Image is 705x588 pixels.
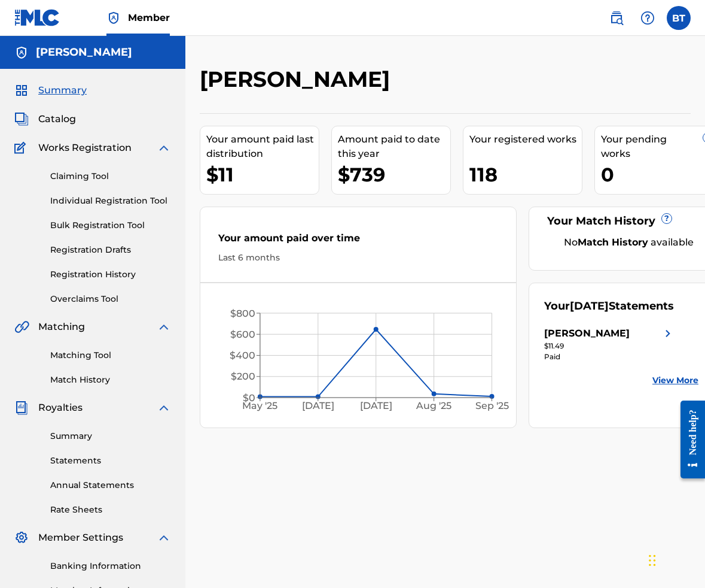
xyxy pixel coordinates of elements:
img: Top Rightsholder [106,11,121,25]
img: help [640,11,655,25]
div: $11 [206,161,319,188]
img: MLC Logo [14,9,60,26]
span: [DATE] [570,299,609,313]
span: Catalog [38,112,76,126]
a: Bulk Registration Tool [50,219,171,232]
a: Claiming Tool [50,170,171,183]
img: Member Settings [14,531,29,545]
img: Catalog [14,112,29,126]
img: Matching [14,320,29,334]
tspan: [DATE] [302,401,334,412]
a: Matching Tool [50,349,171,362]
img: Royalties [14,401,29,415]
tspan: Sep '25 [475,401,509,412]
img: expand [157,531,171,545]
a: Individual Registration Tool [50,195,171,207]
h2: [PERSON_NAME] [200,66,396,93]
a: Registration History [50,268,171,281]
img: expand [157,320,171,334]
iframe: Resource Center [672,388,705,490]
tspan: $200 [231,371,255,383]
tspan: $0 [243,392,255,404]
span: Member Settings [38,531,123,545]
tspan: [DATE] [360,401,392,412]
div: No available [559,235,698,250]
a: SummarySummary [14,83,87,98]
div: Your registered works [469,132,582,147]
strong: Match History [578,237,648,248]
div: Your amount paid last distribution [206,132,319,161]
img: expand [157,141,171,155]
div: [PERSON_NAME] [544,326,630,341]
tspan: $600 [230,329,255,340]
span: Matching [38,320,85,334]
a: Public Search [605,6,628,30]
div: Drag [649,542,656,578]
tspan: May '25 [243,401,278,412]
span: Works Registration [38,141,132,155]
div: Help [636,6,660,30]
tspan: $400 [230,350,255,361]
a: Registration Drafts [50,244,171,256]
iframe: Chat Widget [645,531,705,588]
img: expand [157,401,171,415]
div: Your Match History [544,213,698,229]
span: ? [662,214,672,223]
div: Paid [544,351,675,362]
a: Banking Information [50,560,171,572]
img: Summary [14,83,29,98]
a: Annual Statements [50,479,171,492]
div: $739 [338,161,450,188]
h5: Brandan Toledo [36,46,132,59]
div: 118 [469,161,582,188]
img: Accounts [14,46,29,60]
a: CatalogCatalog [14,112,76,126]
div: $11.49 [544,341,675,351]
span: Summary [38,83,87,98]
a: Summary [50,430,171,442]
a: Rate Sheets [50,504,171,516]
a: Match History [50,374,171,386]
span: Member [128,11,170,25]
img: Works Registration [14,141,30,155]
div: Last 6 months [218,251,498,264]
a: Statements [50,454,171,467]
a: View More [652,374,698,387]
div: Amount paid to date this year [338,132,450,161]
div: Your amount paid over time [218,231,498,251]
img: search [609,11,624,25]
tspan: Aug '25 [416,401,451,412]
tspan: $800 [230,308,255,319]
img: right chevron icon [661,326,675,341]
div: Your Statements [544,298,674,314]
a: [PERSON_NAME]right chevron icon$11.49Paid [544,326,675,362]
a: Overclaims Tool [50,293,171,305]
div: User Menu [667,6,691,30]
span: Royalties [38,401,83,415]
